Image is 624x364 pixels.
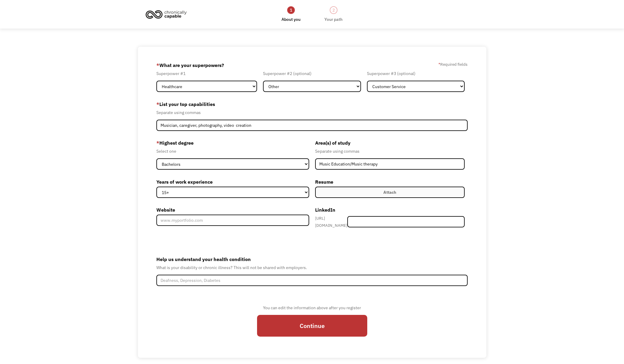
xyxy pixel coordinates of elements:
div: Separate using commas [156,109,467,116]
div: Select one [156,148,309,155]
div: [URL][DOMAIN_NAME] [315,215,348,229]
div: Separate using commas [315,148,465,155]
label: Area(s) of study [315,138,465,148]
div: 1 [287,6,295,14]
input: Continue [257,315,367,337]
div: About you [281,16,301,23]
div: You can edit the information above after you register [257,304,367,311]
div: Superpower #3 (optional) [367,70,465,77]
div: 2 [330,6,337,14]
div: Your path [324,16,343,23]
div: Superpower #2 (optional) [263,70,361,77]
a: 1About you [281,6,301,23]
label: LinkedIn [315,205,465,215]
a: 2Your path [324,6,343,23]
label: What are your superpowers? [156,60,224,70]
label: Highest degree [156,138,309,148]
label: List your top capabilities [156,99,467,109]
label: Resume [315,177,465,187]
img: Chronically Capable logo [144,8,189,21]
input: www.myportfolio.com [156,215,309,226]
input: Videography, photography, accounting [156,120,467,131]
input: Deafness, Depression, Diabetes [156,275,467,286]
form: Member-Create-Step1 [156,60,467,344]
div: Superpower #1 [156,70,257,77]
label: Years of work experience [156,177,309,187]
label: Required fields [438,61,468,68]
label: Attach [315,187,465,198]
label: Help us understand your health condition [156,254,467,264]
div: Attach [383,189,396,196]
input: Anthropology, Education [315,158,465,170]
label: Website [156,205,309,215]
div: What is your disability or chronic illness? This will not be shared with employers. [156,264,467,271]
